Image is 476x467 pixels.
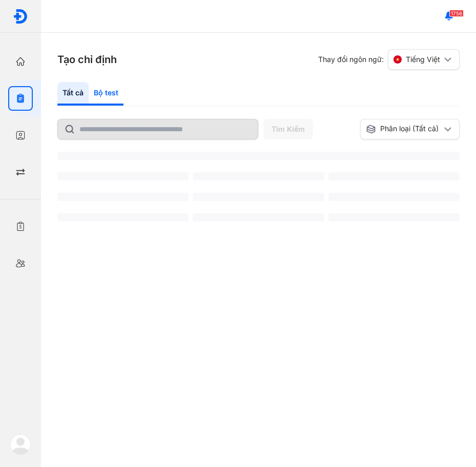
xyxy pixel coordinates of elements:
[318,49,460,70] div: Thay đổi ngôn ngữ:
[57,193,189,201] span: ‌
[89,82,123,106] div: Bộ test
[57,213,189,221] span: ‌
[57,152,460,160] span: ‌
[13,9,28,24] img: logo
[193,193,324,201] span: ‌
[328,193,460,201] span: ‌
[328,213,460,221] span: ‌
[193,172,324,180] span: ‌
[449,10,464,17] span: 1756
[193,213,324,221] span: ‌
[57,52,117,67] h3: Tạo chỉ định
[57,82,89,106] div: Tất cả
[328,172,460,180] span: ‌
[263,119,313,139] button: Tìm Kiếm
[57,172,189,180] span: ‌
[10,434,31,455] img: logo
